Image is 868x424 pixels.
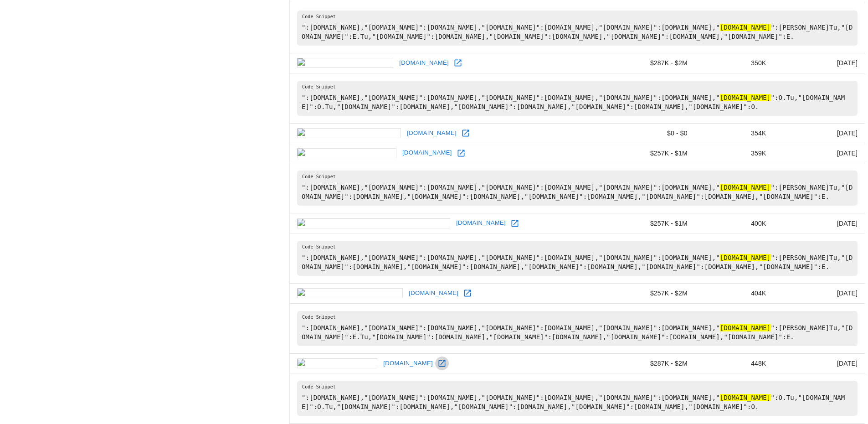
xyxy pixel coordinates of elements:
td: $0 - $0 [611,123,695,143]
td: [DATE] [773,143,865,163]
td: 448K [695,353,774,373]
a: Open winchester.ac.uk in new window [451,56,465,70]
a: [DOMAIN_NAME] [454,216,508,230]
img: funkyhampers.com icon [297,288,403,298]
hl: [DOMAIN_NAME] [720,324,771,331]
a: [DOMAIN_NAME] [400,146,454,160]
td: [DATE] [773,213,865,233]
a: Open funkyhampers.com in new window [461,286,474,300]
td: $287K - $2M [611,353,695,373]
hl: [DOMAIN_NAME] [720,394,771,401]
pre: ":[DOMAIN_NAME],"[DOMAIN_NAME]":[DOMAIN_NAME],"[DOMAIN_NAME]":[DOMAIN_NAME],"[DOMAIN_NAME]":[DOMA... [297,381,858,416]
a: [DOMAIN_NAME] [381,357,435,371]
a: Open germany-visa.org in new window [454,146,468,160]
iframe: Drift Widget Chat Controller [822,359,857,394]
pre: ":[DOMAIN_NAME],"[DOMAIN_NAME]":[DOMAIN_NAME],"[DOMAIN_NAME]":[DOMAIN_NAME],"[DOMAIN_NAME]":[DOMA... [297,171,858,206]
pre: ":[DOMAIN_NAME],"[DOMAIN_NAME]":[DOMAIN_NAME],"[DOMAIN_NAME]":[DOMAIN_NAME],"[DOMAIN_NAME]":[DOMA... [297,241,858,276]
a: [DOMAIN_NAME] [397,56,451,70]
a: Open eventcube.io in new window [435,357,449,370]
img: paymentscardsandmobile.com icon [297,218,450,228]
td: [DATE] [773,123,865,143]
td: $257K - $1M [611,143,695,163]
a: Open paymentscardsandmobile.com in new window [508,217,522,230]
td: 359K [695,143,774,163]
img: winchester.ac.uk icon [297,58,393,68]
td: $287K - $2M [611,53,695,73]
td: [DATE] [773,53,865,73]
img: germany-visa.org icon [297,148,396,158]
img: stovesonline.co.uk icon [297,128,401,138]
hl: [DOMAIN_NAME] [720,184,771,191]
td: $257K - $2M [611,283,695,303]
td: $257K - $1M [611,213,695,233]
td: [DATE] [773,283,865,303]
a: [DOMAIN_NAME] [405,126,459,140]
td: 404K [695,283,774,303]
td: 350K [695,53,774,73]
td: [DATE] [773,353,865,373]
pre: ":[DOMAIN_NAME],"[DOMAIN_NAME]":[DOMAIN_NAME],"[DOMAIN_NAME]":[DOMAIN_NAME],"[DOMAIN_NAME]":[DOMA... [297,81,858,116]
hl: [DOMAIN_NAME] [720,94,771,101]
a: [DOMAIN_NAME] [406,286,461,300]
hl: [DOMAIN_NAME] [720,254,771,261]
td: 400K [695,213,774,233]
pre: ":[DOMAIN_NAME],"[DOMAIN_NAME]":[DOMAIN_NAME],"[DOMAIN_NAME]":[DOMAIN_NAME],"[DOMAIN_NAME]":[DOMA... [297,311,858,346]
img: eventcube.io icon [297,358,377,368]
pre: ":[DOMAIN_NAME],"[DOMAIN_NAME]":[DOMAIN_NAME],"[DOMAIN_NAME]":[DOMAIN_NAME],"[DOMAIN_NAME]":[DOMA... [297,10,858,46]
a: Open stovesonline.co.uk in new window [459,126,473,140]
hl: [DOMAIN_NAME] [720,24,771,31]
td: 354K [695,123,774,143]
